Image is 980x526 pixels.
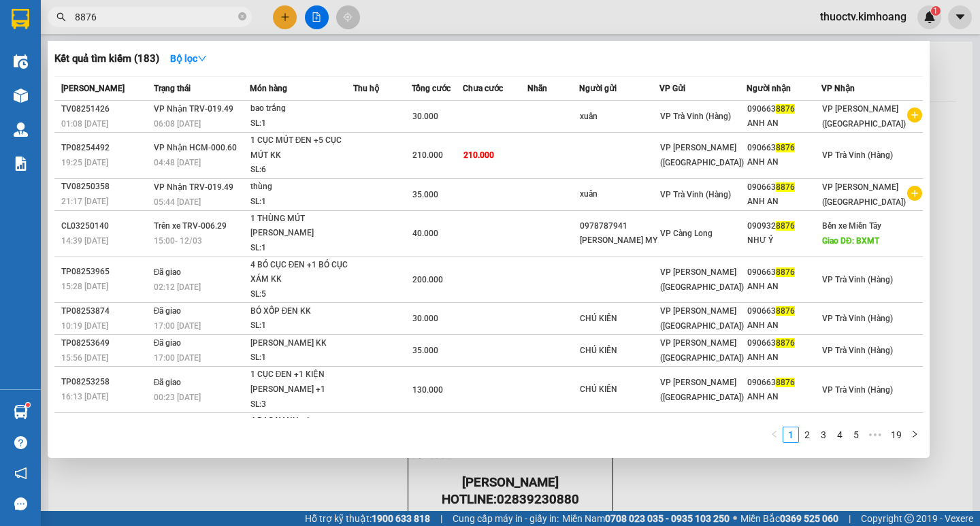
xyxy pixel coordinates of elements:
[197,54,207,63] span: down
[61,236,108,246] span: 14:39 [DATE]
[580,382,659,397] div: CHÚ KIÊN
[61,158,108,167] span: 19:25 [DATE]
[660,229,713,238] span: VP Càng Long
[250,258,353,287] div: 4 BÓ CỤC ĐEN +1 BÓ CỤC XÁM KK
[747,350,821,365] div: ANH AN
[38,71,98,84] span: VP Tiểu Cần
[822,236,879,246] span: Giao DĐ: BXMT
[154,338,182,348] span: Đã giao
[14,88,28,103] img: warehouse-icon
[821,84,855,93] span: VP Nhận
[154,393,201,402] span: 00:23 [DATE]
[61,304,150,318] div: TP08253874
[815,427,832,443] li: 3
[26,403,30,407] sup: 1
[14,54,28,69] img: warehouse-icon
[14,122,28,137] img: warehouse-icon
[747,84,791,93] span: Người nhận
[832,427,847,442] a: 4
[747,219,821,233] div: 090932
[747,336,821,350] div: 090663
[783,427,798,442] a: 1
[849,427,864,442] a: 5
[660,378,744,402] span: VP [PERSON_NAME] ([GEOGRAPHIC_DATA])
[776,104,795,114] span: 8876
[159,48,218,69] button: Bộ lọcdown
[822,182,906,207] span: VP [PERSON_NAME] ([GEOGRAPHIC_DATA])
[660,143,744,167] span: VP [PERSON_NAME] ([GEOGRAPHIC_DATA])
[822,385,893,395] span: VP Trà Vinh (Hàng)
[580,110,659,124] div: xuân
[61,84,125,93] span: [PERSON_NAME]
[5,86,86,99] span: 0347909205 -
[250,241,353,256] div: SL: 1
[238,12,246,20] span: close-circle
[154,378,182,387] span: Đã giao
[46,7,158,20] strong: BIÊN NHẬN GỬI HÀNG
[5,27,127,65] span: VP [PERSON_NAME] ([GEOGRAPHIC_DATA]) -
[906,427,923,443] button: right
[907,186,922,201] span: plus-circle
[776,378,795,387] span: 8876
[250,163,353,178] div: SL: 6
[54,52,159,66] h3: Kết quả tìm kiếm ( 183 )
[154,306,182,316] span: Đã giao
[61,219,150,233] div: CL03250140
[747,280,821,294] div: ANH AN
[412,150,443,160] span: 210.000
[580,233,659,248] div: [PERSON_NAME] MY
[61,197,108,206] span: 21:17 [DATE]
[170,53,207,64] strong: Bộ lọc
[154,143,237,152] span: VP Nhận HCM-000.60
[822,346,893,355] span: VP Trà Vinh (Hàng)
[61,282,108,291] span: 15:28 [DATE]
[822,104,906,129] span: VP [PERSON_NAME] ([GEOGRAPHIC_DATA])
[822,221,881,231] span: Bến xe Miền Tây
[822,150,893,160] span: VP Trà Vinh (Hàng)
[747,376,821,390] div: 090663
[800,427,815,442] a: 2
[412,314,438,323] span: 30.000
[250,133,353,163] div: 1 CỤC MÚT ĐEN +5 CỤC MÚT KK
[776,338,795,348] span: 8876
[61,321,108,331] span: 10:19 [DATE]
[61,353,108,363] span: 15:56 [DATE]
[5,52,88,65] span: [PERSON_NAME]
[848,427,864,443] li: 5
[250,414,353,443] div: 4 BAO XANH +1 [PERSON_NAME] KK
[776,182,795,192] span: 8876
[463,84,503,93] span: Chưa cước
[816,427,831,442] a: 3
[747,102,821,116] div: 090663
[154,197,201,207] span: 05:44 [DATE]
[580,312,659,326] div: CHÚ KIÊN
[747,318,821,333] div: ANH AN
[154,221,227,231] span: Trên xe TRV-006.29
[747,390,821,404] div: ANH AN
[747,265,821,280] div: 090663
[5,71,199,84] p: NHẬN:
[250,195,353,210] div: SL: 1
[154,84,191,93] span: Trạng thái
[14,405,28,419] img: warehouse-icon
[14,157,28,171] img: solution-icon
[887,427,906,442] a: 19
[660,306,744,331] span: VP [PERSON_NAME] ([GEOGRAPHIC_DATA])
[154,282,201,292] span: 02:12 [DATE]
[250,336,353,351] div: [PERSON_NAME] KK
[799,427,815,443] li: 2
[5,101,123,114] span: GIAO:
[660,190,731,199] span: VP Trà Vinh (Hàng)
[250,116,353,131] div: SL: 1
[747,116,821,131] div: ANH AN
[412,275,443,284] span: 200.000
[747,180,821,195] div: 090663
[61,392,108,401] span: 16:13 [DATE]
[154,158,201,167] span: 04:48 [DATE]
[766,427,783,443] li: Previous Page
[154,321,201,331] span: 17:00 [DATE]
[154,104,233,114] span: VP Nhận TRV-019.49
[770,430,779,438] span: left
[412,190,438,199] span: 35.000
[61,102,150,116] div: TV08251426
